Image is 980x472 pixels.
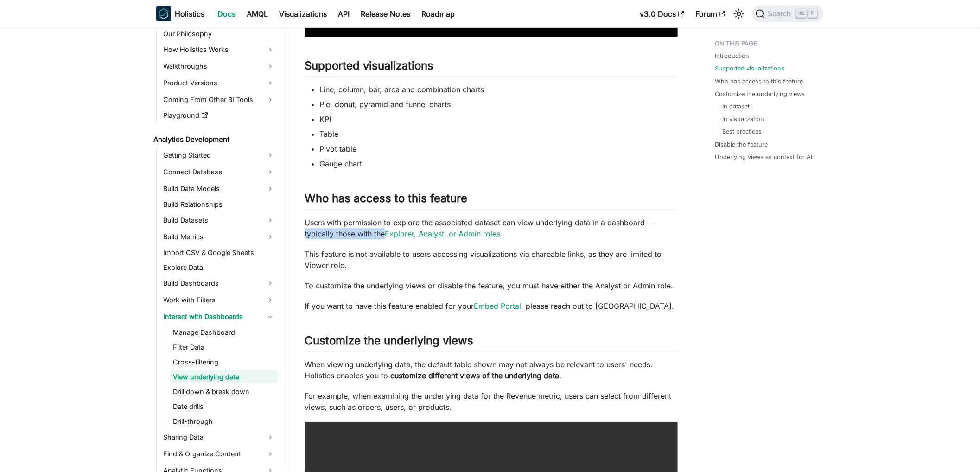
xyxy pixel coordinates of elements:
[416,6,460,21] a: Roadmap
[305,249,678,271] p: This feature is not available to users accessing visualizations via shareable links, as they are ...
[715,89,805,98] a: Customize the underlying views
[808,9,817,18] kbd: K
[765,10,797,18] span: Search
[160,109,278,122] a: Playground
[385,229,500,238] a: Explorer, Analyst, or Admin roles
[722,127,762,136] a: Best practices
[305,334,678,351] h2: Customize the underlying views
[722,115,764,123] a: In visualization
[715,77,803,86] a: Who has access to this feature
[160,165,278,179] a: Connect Database
[722,102,750,111] a: In dataset
[160,92,278,107] a: Coming From Other BI Tools
[160,261,278,274] a: Explore Data
[175,8,204,19] b: Holistics
[305,217,678,239] p: Users with permission to explore the associated dataset can view underlying data in a dashboard —...
[715,140,768,149] a: Disable the feature
[305,300,678,312] p: If you want to have this feature enabled for your , please reach out to [GEOGRAPHIC_DATA].
[305,191,678,209] h2: Who has access to this feature
[305,359,678,381] p: When viewing underlying data, the default table shown may not always be relevant to users' needs....
[355,6,416,21] a: Release Notes
[160,230,278,244] a: Build Metrics
[170,370,278,383] a: View underlying data
[752,6,824,22] button: Search (Ctrl+K)
[160,148,278,163] a: Getting Started
[160,181,278,196] a: Build Data Models
[160,76,278,90] a: Product Versions
[160,27,278,40] a: Our Philosophy
[170,415,278,428] a: Drill-through
[170,400,278,413] a: Date drills
[332,6,355,21] a: API
[160,309,278,324] a: Interact with Dashboards
[170,385,278,398] a: Drill down & break down
[160,430,278,445] a: Sharing Data
[170,356,278,369] a: Cross-filtering
[151,133,278,146] a: Analytics Development
[160,446,278,461] a: Find & Organize Content
[170,326,278,339] a: Manage Dashboard
[170,341,278,354] a: Filter Data
[212,6,241,21] a: Docs
[319,143,678,154] li: Pivot table
[160,42,278,57] a: How Holistics Works
[160,198,278,211] a: Build Relationships
[274,6,332,21] a: Visualizations
[732,6,746,21] button: Switch between dark and light mode (currently light mode)
[156,6,204,21] a: HolisticsHolistics
[690,6,731,21] a: Forum
[715,153,812,161] a: Underlying views as context for AI
[305,59,678,77] h2: Supported visualizations
[160,293,278,307] a: Work with Filters
[160,213,278,228] a: Build Datasets
[715,64,784,73] a: Supported visualizations
[390,371,561,380] strong: customize different views of the underlying data​​.
[156,6,171,21] img: Holistics
[160,246,278,259] a: Import CSV & Google Sheets
[319,128,678,140] li: Table
[715,51,749,60] a: Introduction
[305,390,678,413] p: For example, when examining the underlying data for the Revenue metric, users can select from dif...
[474,301,521,311] a: Embed Portal
[319,114,678,125] li: KPI
[241,6,274,21] a: AMQL
[147,28,286,472] nav: Docs sidebar
[634,6,690,21] a: v3.0 Docs
[305,280,678,291] p: To customize the underlying views or disable the feature, you must have either the Analyst or Adm...
[319,158,678,169] li: Gauge chart
[160,59,278,74] a: Walkthroughs
[319,84,678,95] li: Line, column, bar, area and combination charts
[160,276,278,291] a: Build Dashboards
[319,99,678,110] li: Pie, donut, pyramid and funnel charts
